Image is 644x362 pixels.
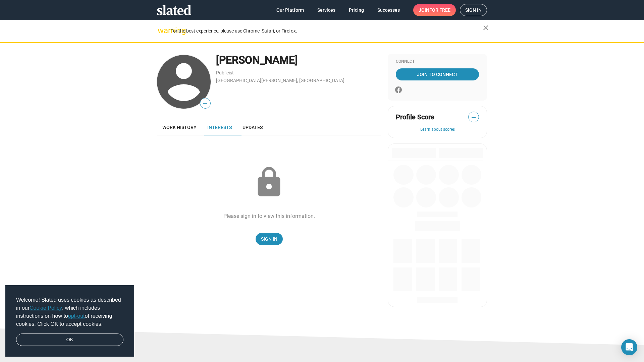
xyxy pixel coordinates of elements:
span: for free [429,4,450,16]
div: Connect [396,59,479,64]
span: Successes [377,4,400,16]
span: Services [317,4,335,16]
div: Open Intercom Messenger [621,339,637,355]
span: Work history [162,125,197,130]
span: Our Platform [276,4,304,16]
span: Join To Connect [397,68,478,80]
a: opt-out [68,313,85,319]
a: Updates [237,119,268,135]
div: [PERSON_NAME] [216,53,381,67]
a: Services [312,4,341,16]
div: Please sign in to view this information. [223,213,315,220]
span: — [469,113,479,122]
span: — [200,99,210,108]
mat-icon: close [482,24,490,32]
a: [GEOGRAPHIC_DATA][PERSON_NAME], [GEOGRAPHIC_DATA] [216,78,344,83]
span: Welcome! Slated uses cookies as described in our , which includes instructions on how to of recei... [16,296,123,328]
a: Sign in [460,4,487,16]
span: Sign In [261,233,277,245]
a: Sign In [256,233,283,245]
a: dismiss cookie message [16,334,123,346]
mat-icon: warning [158,26,166,35]
span: Profile Score [396,113,434,122]
a: Joinfor free [413,4,456,16]
div: cookieconsent [5,285,134,357]
div: For the best experience, please use Chrome, Safari, or Firefox. [170,26,483,36]
mat-icon: lock [252,166,286,199]
span: Updates [243,125,263,130]
span: Interests [207,125,232,130]
span: Pricing [349,4,364,16]
a: Successes [372,4,405,16]
a: Cookie Policy [30,305,62,311]
a: Join To Connect [396,68,479,80]
a: Publicist [216,70,234,75]
a: Work history [157,119,202,135]
span: Join [419,4,450,16]
button: Learn about scores [396,127,479,132]
a: Interests [202,119,237,135]
a: Pricing [343,4,369,16]
span: Sign in [465,4,482,16]
a: Our Platform [271,4,309,16]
